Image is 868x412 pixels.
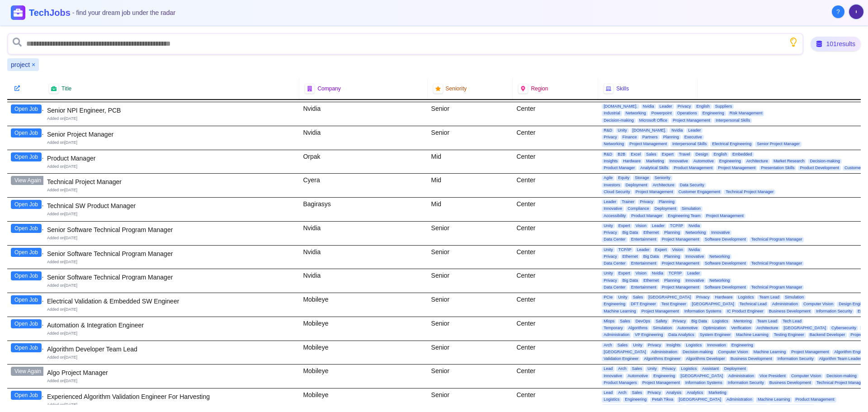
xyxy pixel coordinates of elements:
span: Industrial [602,111,622,116]
span: Leader [686,128,703,133]
span: Innovative [602,206,624,211]
span: Company [317,85,340,92]
span: Analytical Skills [638,166,670,170]
span: [DOMAIN_NAME]. [631,128,668,133]
span: PCIe [602,295,614,300]
span: Innovative [684,278,706,283]
span: Customer Engagement [677,189,722,194]
span: Information Systems [683,309,723,314]
button: Open Job [11,295,42,304]
span: Expert [617,223,632,228]
span: Project Management [634,189,675,194]
button: View Again [11,367,45,376]
div: Center [513,126,598,150]
span: Big Data [689,319,709,324]
div: Technical SW Product Manager [47,201,296,210]
span: Travel [677,152,692,157]
span: Seniority [446,85,467,92]
span: Leader [685,271,702,276]
span: R&D [602,152,614,157]
span: Nvidia [687,247,702,252]
div: Senior [428,293,513,317]
div: Senior [428,102,513,126]
div: Senior [428,341,513,365]
span: Administration [602,332,631,337]
div: Mobileye [299,365,427,388]
span: Presentation Skills [759,166,796,170]
span: Insights [665,343,682,348]
div: Added on [DATE] [47,283,296,289]
span: Compliance [626,206,651,211]
span: Marketing [644,159,666,164]
div: Algo Project Manager [47,368,296,377]
span: ? [836,7,840,16]
div: Senior Software Technical Program Manager [47,225,296,234]
span: Logistics [679,366,698,371]
span: Nvidia [650,271,665,276]
div: Added on [DATE] [47,164,296,170]
span: Project Management [640,309,681,314]
button: Open Job [11,319,42,328]
span: System Engineer [698,332,733,337]
div: Senior [428,246,513,269]
span: Data Center [602,261,627,266]
div: Nvidia [299,246,427,269]
span: Vision [670,247,685,252]
span: Mlops [602,319,616,324]
span: Partners [641,135,660,140]
span: Cloud Security [602,189,632,194]
div: Center [513,365,598,388]
span: Algorithm Team Leader [817,356,863,361]
span: Software Development [703,261,748,266]
span: Unity [646,366,659,371]
div: Added on [DATE] [47,140,296,146]
span: Engineering [602,302,627,307]
span: Algorithms Engineer [642,356,683,361]
span: Planning [662,230,682,235]
span: Technical Program Manager [750,237,804,242]
span: Storage [633,175,651,180]
span: Ethernet [642,230,660,235]
span: Title [61,85,71,92]
span: Privacy [676,104,693,109]
div: Added on [DATE] [47,259,296,265]
div: Nvidia [299,222,427,245]
span: Automotive [675,326,699,331]
div: Mid [428,150,513,174]
button: Open Job [11,224,42,233]
span: B2B [616,152,627,157]
button: User menu [848,4,864,20]
span: Finance [621,135,639,140]
span: Networking [602,142,626,147]
span: Architecture [745,159,770,164]
span: TCP/IP [617,247,633,252]
span: Tech Lead [781,319,803,324]
div: Center [513,269,598,293]
span: Expert [617,271,632,276]
span: Data Security [678,183,706,188]
span: Project Management [627,142,669,147]
div: Added on [DATE] [47,187,296,193]
span: Vision [634,271,648,276]
span: Privacy [671,319,688,324]
span: Privacy [646,343,663,348]
div: Senior Software Technical Program Manager [47,273,296,282]
span: Simulation [680,206,703,211]
span: Team Lead [757,295,781,300]
span: Ethernet [642,278,660,283]
span: Machine Learning [752,350,788,355]
div: Added on [DATE] [47,116,296,122]
span: Technical Program Manager [750,261,804,266]
span: Business Development [767,309,812,314]
span: Hardware [713,295,734,300]
span: Test Engineer [660,302,688,307]
span: Unity [602,247,615,252]
span: Market Research [772,159,807,164]
span: Project Management [660,261,701,266]
span: Decision-making [602,118,636,123]
span: Deployment [624,183,649,188]
div: Center [513,102,598,126]
span: Logistics [736,295,755,300]
div: Nvidia [299,126,427,150]
span: Safety [654,319,669,324]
